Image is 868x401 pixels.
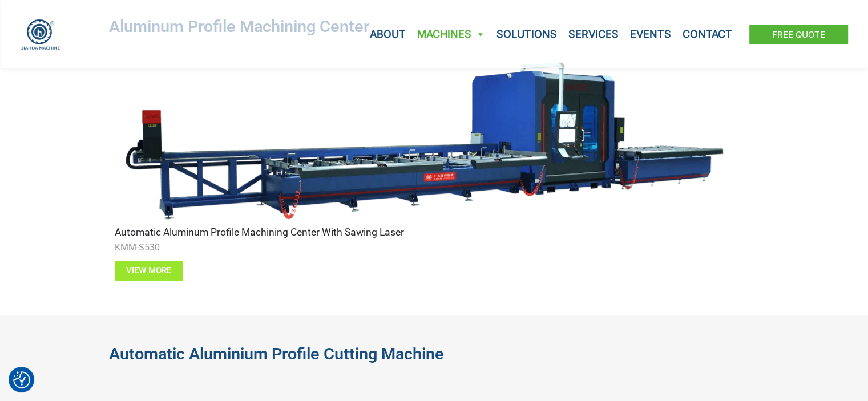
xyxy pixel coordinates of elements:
[13,371,30,388] img: Revisit consent button
[126,266,171,275] span: View more
[109,343,760,364] h2: automatic aluminium profile cutting machine
[115,261,183,281] a: View more
[21,19,61,50] img: JH Aluminium Window & Door Processing Machines
[115,55,731,226] img: Aluminum Profile Cutting Machine 1
[13,371,30,388] button: Consent Preferences
[749,25,848,44] a: Free Quote
[115,239,754,256] p: KMM-S530
[115,226,754,239] h3: Automatic Aluminum Profile Machining Center with Sawing Laser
